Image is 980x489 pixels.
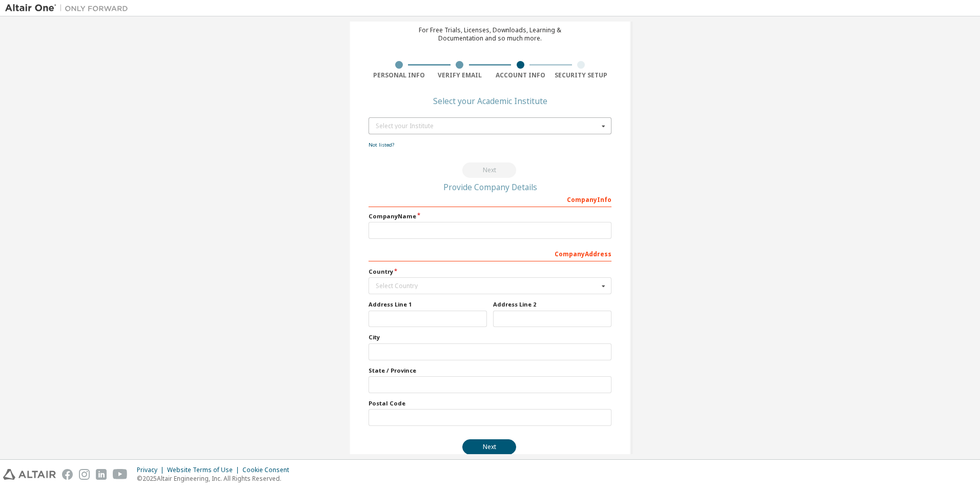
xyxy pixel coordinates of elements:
[369,268,611,276] label: Country
[490,71,551,79] div: Account Info
[167,466,242,474] div: Website Terms of Use
[369,191,611,207] div: Company Info
[137,466,167,474] div: Privacy
[369,245,611,261] div: Company Address
[369,366,611,375] label: State / Province
[369,212,611,220] label: Company Name
[369,141,394,148] a: Not listed?
[3,469,56,480] img: altair_logo.svg
[369,300,487,309] label: Address Line 1
[551,71,612,79] div: Security Setup
[369,162,611,178] div: You need to select your Academic Institute to continue
[113,469,128,480] img: youtube.svg
[419,26,561,43] div: For Free Trials, Licenses, Downloads, Learning & Documentation and so much more.
[62,469,73,480] img: facebook.svg
[369,399,611,407] label: Postal Code
[5,3,133,13] img: Altair One
[137,474,295,483] p: © 2025 Altair Engineering, Inc. All Rights Reserved.
[493,300,611,309] label: Address Line 2
[376,123,599,129] div: Select your Institute
[369,71,430,79] div: Personal Info
[430,71,491,79] div: Verify Email
[369,184,611,190] div: Provide Company Details
[242,466,295,474] div: Cookie Consent
[462,439,516,455] button: Next
[376,283,599,289] div: Select Country
[369,333,611,341] label: City
[79,469,90,480] img: instagram.svg
[96,469,107,480] img: linkedin.svg
[433,98,547,104] div: Select your Academic Institute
